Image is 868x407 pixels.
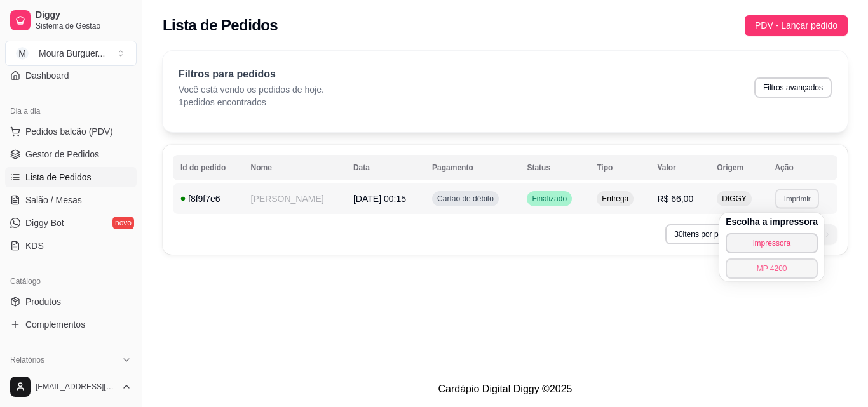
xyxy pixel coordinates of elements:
span: DIGGY [719,194,749,204]
th: Status [519,155,589,180]
h4: Escolha a impressora [726,215,818,228]
p: Filtros para pedidos [179,67,324,82]
div: Moura Burguer ... [39,47,105,60]
span: PDV - Lançar pedido [755,18,837,32]
span: Lista de Pedidos [25,171,92,183]
span: M [16,47,29,60]
th: Pagamento [424,155,519,180]
div: Dia a dia [5,101,137,121]
span: Finalizado [529,194,569,204]
h2: Lista de Pedidos [163,15,278,36]
footer: Cardápio Digital Diggy © 2025 [142,371,868,407]
span: Entrega [599,194,631,204]
span: Dashboard [25,69,69,82]
button: impressora [726,233,818,253]
button: Select a team [5,41,137,66]
th: Ação [767,155,837,180]
th: Tipo [589,155,649,180]
span: Gestor de Pedidos [25,148,99,161]
span: Pedidos balcão (PDV) [25,125,113,138]
button: MP 4200 [726,258,818,279]
td: [PERSON_NAME] [243,183,346,214]
th: Nome [243,155,346,180]
span: KDS [25,239,44,252]
span: Salão / Mesas [25,194,82,206]
span: Diggy Bot [25,217,64,229]
span: Diggy [36,10,132,21]
span: Sistema de Gestão [36,21,132,31]
span: Complementos [25,318,85,331]
th: Valor [649,155,709,180]
span: Produtos [25,295,61,308]
span: [EMAIL_ADDRESS][DOMAIN_NAME] [36,382,116,392]
span: R$ 66,00 [657,194,693,204]
th: Origem [709,155,767,180]
button: Filtros avançados [754,77,832,98]
button: 30itens por página [665,224,759,244]
button: Imprimir [775,189,819,208]
span: [DATE] 00:15 [353,194,406,204]
p: Você está vendo os pedidos de hoje. [179,83,324,96]
th: Id do pedido [173,155,243,180]
p: 1 pedidos encontrados [179,96,324,109]
span: Cartão de débito [435,194,496,204]
div: Catálogo [5,271,137,291]
span: Relatórios [10,355,44,365]
th: Data [346,155,424,180]
div: f8f9f7e6 [180,192,236,205]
